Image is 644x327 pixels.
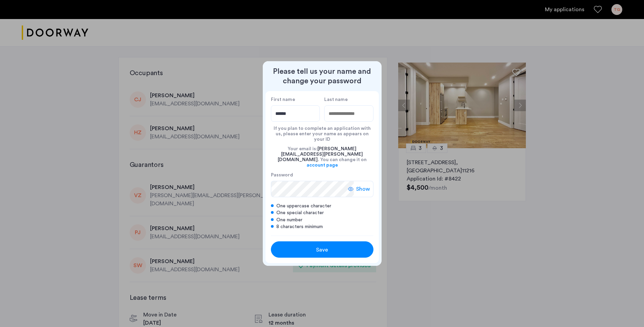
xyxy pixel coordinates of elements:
[271,203,373,209] div: One uppercase character
[271,217,373,223] div: One number
[271,142,373,172] div: Your email is: . You can change it on
[324,97,373,103] label: Last name
[356,185,370,193] span: Show
[316,246,328,254] span: Save
[271,209,373,216] div: One special character
[271,223,373,230] div: 8 characters minimum
[278,147,363,162] span: [PERSON_NAME][EMAIL_ADDRESS][PERSON_NAME][DOMAIN_NAME]
[271,241,373,258] button: button
[271,122,373,142] div: If you plan to complete an application with us, please enter your name as appears on your ID
[271,97,320,103] label: First name
[265,67,379,86] h2: Please tell us your name and change your password
[271,172,354,178] label: Password
[307,162,338,168] a: account page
